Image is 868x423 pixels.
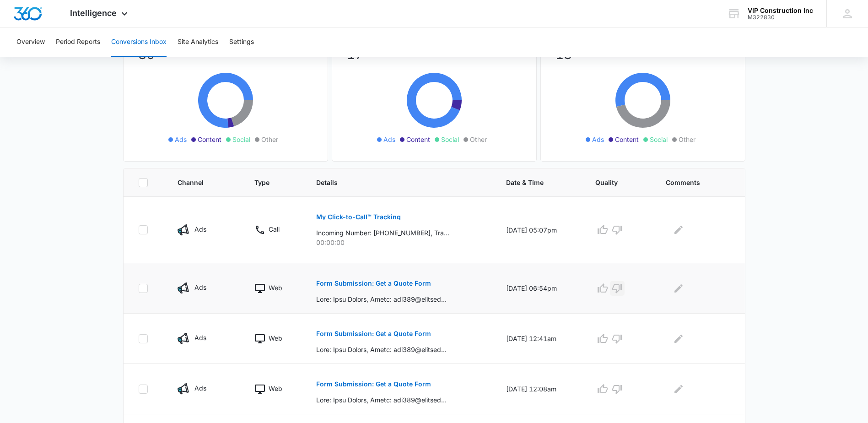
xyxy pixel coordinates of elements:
span: Ads [592,135,604,144]
p: Web [269,333,282,343]
span: Content [406,135,430,144]
p: Form Submission: Get a Quote Form [316,381,431,387]
div: account name [748,7,813,14]
span: Ads [383,135,395,144]
p: Form Submission: Get a Quote Form [316,280,431,287]
button: Conversions Inbox [111,27,167,57]
span: Social [441,135,459,144]
span: Channel [178,178,219,187]
button: Edit Comments [671,222,686,237]
button: Overview [16,27,45,57]
p: Incoming Number: [PHONE_NUMBER], Tracking Number: [PHONE_NUMBER], Ring To: [PHONE_NUMBER], Caller... [316,228,449,238]
p: Ads [194,282,206,292]
p: Web [269,283,282,293]
span: Content [615,135,639,144]
p: Lore: Ipsu Dolors, Ametc: adi389@elitseddoeiusmodtemp.inc, Utlab: 4323298884, Etd mag al enim?: A... [316,294,449,304]
p: Ads [194,383,206,393]
span: Date & Time [506,178,560,187]
span: Social [232,135,250,144]
td: [DATE] 05:07pm [495,197,584,263]
p: Form Submission: Get a Quote Form [316,331,431,337]
span: Comments [666,178,717,187]
span: Content [198,135,221,144]
p: Lore: Ipsu Dolors, Ametc: adi389@elitseddoeiusmodtemp.inc, Utlab: 4323298884, Etd mag al enim?: A... [316,395,449,405]
span: Details [316,178,471,187]
button: Form Submission: Get a Quote Form [316,323,431,345]
button: Edit Comments [671,382,686,396]
button: Form Submission: Get a Quote Form [316,272,431,294]
button: Site Analytics [178,27,218,57]
span: Other [470,135,487,144]
button: Edit Comments [671,331,686,346]
p: Lore: Ipsu Dolors, Ametc: adi389@elitseddoeiusmodtemp.inc, Utlab: 4323298884, Etd mag al enim?: A... [316,345,449,354]
td: [DATE] 12:08am [495,364,584,414]
p: Ads [194,224,206,234]
button: Form Submission: Get a Quote Form [316,373,431,395]
span: Intelligence [70,8,117,18]
td: [DATE] 12:41am [495,314,584,364]
span: Social [650,135,668,144]
p: Ads [194,333,206,342]
span: Other [261,135,278,144]
p: 00:00:00 [316,238,484,247]
div: account id [748,14,813,21]
button: My Click-to-Call™ Tracking [316,206,401,228]
p: Call [269,224,280,234]
span: Other [679,135,695,144]
p: Web [269,384,282,393]
span: Ads [175,135,187,144]
span: Type [254,178,281,187]
span: Quality [595,178,631,187]
button: Period Reports [56,27,100,57]
td: [DATE] 06:54pm [495,263,584,314]
p: My Click-to-Call™ Tracking [316,214,401,220]
button: Edit Comments [671,281,686,296]
button: Settings [229,27,254,57]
